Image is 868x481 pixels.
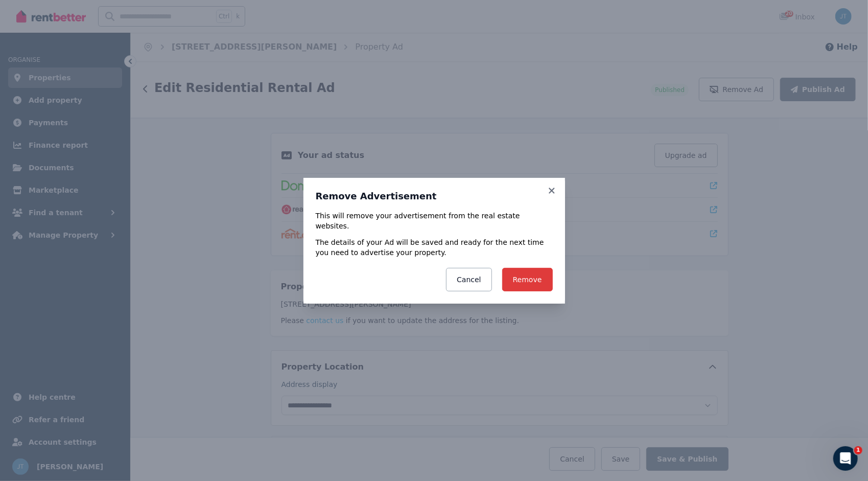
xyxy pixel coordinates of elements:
span: 1 [854,446,862,454]
h3: Remove Advertisement [316,190,553,202]
button: Cancel [446,268,491,291]
p: The details of your Ad will be saved and ready for the next time you need to advertise your prope... [316,237,553,258]
p: This will remove your advertisement from the real estate websites. [316,211,553,231]
button: Remove [502,268,553,291]
iframe: Intercom live chat [833,446,858,471]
